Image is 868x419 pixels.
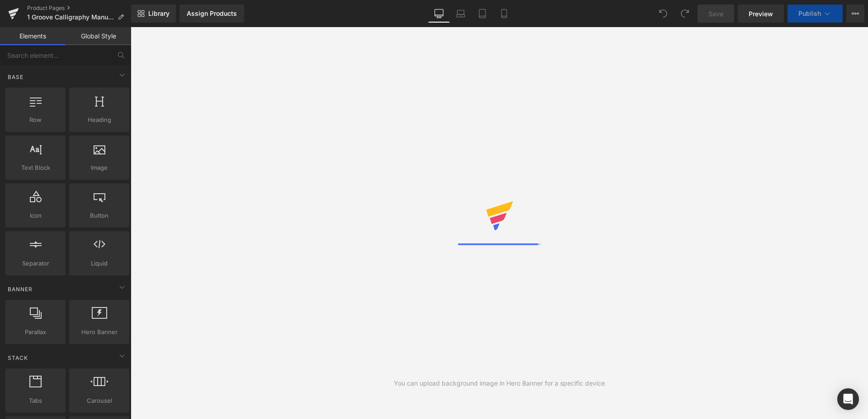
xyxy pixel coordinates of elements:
span: Save [708,9,723,19]
button: Redo [676,5,694,23]
a: Product Pages [27,5,131,12]
span: Stack [7,354,29,362]
button: Undo [654,5,672,23]
a: New Library [131,5,176,23]
span: Hero Banner [72,327,127,337]
div: You can upload background image in Hero Banner for a specific device [394,378,605,388]
div: Assign Products [187,10,237,17]
span: Banner [7,285,33,293]
span: Preview [749,9,773,19]
span: Liquid [72,259,127,268]
span: Tabs [8,396,63,405]
span: Library [148,9,170,18]
button: More [846,5,864,23]
div: Open Intercom Messenger [837,388,859,410]
a: Desktop [428,5,450,23]
a: Tablet [472,5,493,23]
span: Row [8,115,63,125]
span: Icon [8,211,63,220]
span: Publish [798,10,821,17]
span: Image [72,163,127,172]
span: Parallax [8,327,63,337]
span: Text Block [8,163,63,172]
span: Heading [72,115,127,125]
a: Global Style [66,27,131,45]
span: Button [72,211,127,220]
span: 1 Groove Calligraphy Manuale Reutilizabile cu Adancituri [27,14,114,21]
button: Publish [788,5,843,23]
a: Preview [738,5,784,23]
a: Laptop [450,5,472,23]
span: Carousel [72,396,127,405]
span: Separator [8,259,63,268]
a: Mobile [493,5,515,23]
span: Base [7,73,24,81]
